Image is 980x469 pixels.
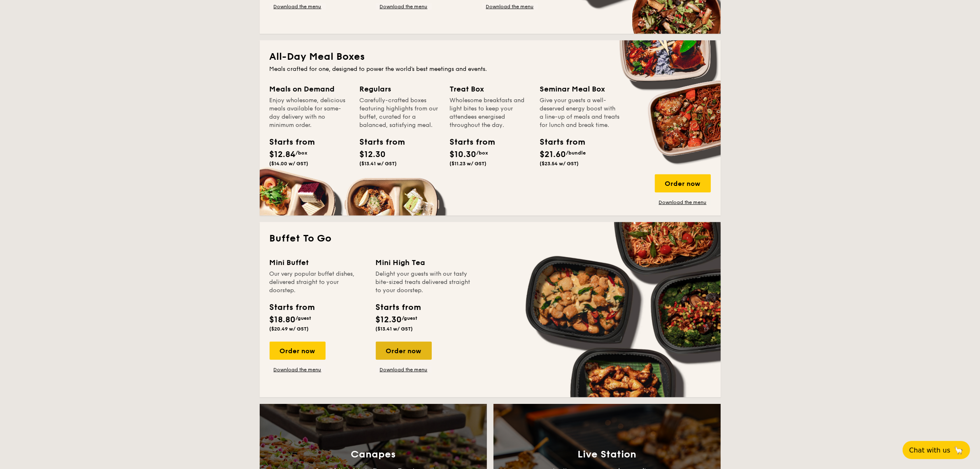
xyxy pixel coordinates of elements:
a: Download the menu [270,366,326,373]
div: Starts from [270,136,307,148]
a: Download the menu [270,3,326,10]
span: ($14.00 w/ GST) [270,161,309,166]
h2: All-Day Meal Boxes [270,50,711,63]
div: Wholesome breakfasts and light bites to keep your attendees energised throughout the day. [450,96,530,129]
span: $12.30 [360,150,386,159]
span: $12.84 [270,150,296,159]
span: /bundle [566,150,586,156]
span: $21.60 [540,150,566,159]
div: Order now [376,342,432,360]
div: Starts from [540,136,577,148]
span: ($11.23 w/ GST) [450,161,487,166]
div: Meals crafted for one, designed to power the world's best meetings and events. [270,65,711,73]
span: ($13.41 w/ GST) [376,326,413,332]
div: Mini High Tea [376,257,472,268]
div: Seminar Meal Box [540,83,620,95]
h3: Live Station [577,449,636,460]
div: Starts from [450,136,487,148]
span: $10.30 [450,150,477,159]
span: 🦙 [954,446,964,455]
span: $18.80 [270,315,296,325]
span: /box [477,150,489,156]
a: Download the menu [376,366,432,373]
span: /guest [296,315,312,321]
div: Our very popular buffet dishes, delivered straight to your doorstep. [270,270,366,295]
span: /guest [402,315,418,321]
span: ($13.41 w/ GST) [360,161,397,166]
div: Order now [270,342,326,360]
div: Carefully-crafted boxes featuring highlights from our buffet, curated for a balanced, satisfying ... [360,96,440,129]
a: Download the menu [655,199,711,206]
span: Chat with us [909,446,950,454]
div: Enjoy wholesome, delicious meals available for same-day delivery with no minimum order. [270,96,350,129]
a: Download the menu [376,3,432,10]
div: Delight your guests with our tasty bite-sized treats delivered straight to your doorstep. [376,270,472,295]
div: Mini Buffet [270,257,366,268]
div: Starts from [270,301,314,314]
span: $12.30 [376,315,402,325]
div: Give your guests a well-deserved energy boost with a line-up of meals and treats for lunch and br... [540,96,620,129]
div: Regulars [360,83,440,95]
div: Starts from [376,301,421,314]
a: Download the menu [482,3,538,10]
div: Meals on Demand [270,83,350,95]
span: ($20.49 w/ GST) [270,326,309,332]
h3: Canapes [351,449,396,460]
div: Treat Box [450,83,530,95]
div: Order now [655,174,711,192]
h2: Buffet To Go [270,232,711,245]
button: Chat with us🦙 [903,441,970,459]
span: /box [296,150,308,156]
div: Starts from [360,136,397,148]
span: ($23.54 w/ GST) [540,161,579,166]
